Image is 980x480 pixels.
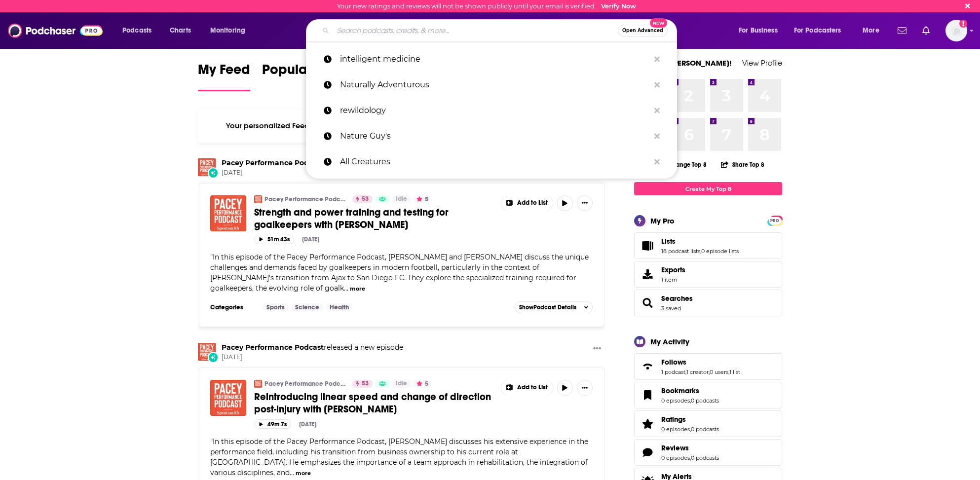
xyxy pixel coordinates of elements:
[894,22,910,39] a: Show notifications dropdown
[414,380,431,388] button: 5
[208,167,219,178] div: New Episode
[337,2,636,10] div: Your new ratings and reviews will not be shown publicly until your email is verified.
[262,61,346,91] a: Popular Feed
[306,46,677,72] a: intelligent medicine
[306,123,677,149] a: Nature Guy's
[122,24,151,37] span: Podcasts
[638,360,657,373] a: Follows
[661,248,700,255] a: 18 podcast lists
[742,58,782,68] a: View Profile
[210,253,589,293] span: In this episode of the Pacey Performance Podcast, [PERSON_NAME] and [PERSON_NAME] discuss the uni...
[661,369,685,375] a: 1 podcast
[198,343,216,361] a: Pacey Performance Podcast
[601,2,636,10] a: Verify Now
[501,195,553,211] button: Show More Button
[638,267,657,281] span: Exports
[691,426,719,433] a: 0 podcasts
[945,20,967,41] button: Show profile menu
[291,303,323,311] a: Science
[634,232,782,259] span: Lists
[352,380,373,388] a: 53
[661,294,693,303] a: Searches
[222,343,403,352] h3: released a new episode
[769,217,781,224] span: PRO
[306,149,677,175] a: All Creatures
[638,388,657,402] a: Bookmarks
[634,382,782,408] span: Bookmarks
[650,216,675,225] div: My Pro
[638,239,657,253] a: Lists
[661,305,681,312] a: 3 saved
[115,23,164,38] button: open menu
[661,386,699,395] span: Bookmarks
[210,303,255,311] h3: Categories
[254,235,294,244] button: 51m 43s
[339,149,649,175] p: All Creatures
[198,61,250,91] a: My Feed
[222,169,403,177] span: [DATE]
[170,24,191,37] span: Charts
[661,358,740,367] a: Follows
[339,98,649,123] p: rewildology
[362,379,369,389] span: 53
[362,194,369,204] span: 53
[302,236,319,243] div: [DATE]
[8,21,103,40] a: Podchaser - Follow, Share and Rate Podcasts
[577,195,593,211] button: Show More Button
[264,380,346,388] a: Pacey Performance Podcast
[661,265,685,274] span: Exports
[690,426,691,433] span: ,
[959,20,967,28] svg: Email not verified
[638,296,657,310] a: Searches
[589,343,605,355] button: Show More Button
[296,469,311,478] button: more
[739,24,778,37] span: For Business
[262,61,346,84] span: Popular Feed
[794,24,841,37] span: For Podcasters
[701,248,739,255] a: 0 episode lists
[661,358,686,367] span: Follows
[222,158,324,167] a: Pacey Performance Podcast
[618,25,668,37] button: Open AdvancedNew
[729,369,740,375] a: 1 list
[306,98,677,123] a: rewildology
[254,391,494,415] a: Reintroducing linear speed and change of direction post-injury with [PERSON_NAME]
[661,237,676,246] span: Lists
[661,386,719,395] a: Bookmarks
[709,369,710,375] span: ,
[392,380,411,388] a: Idle
[634,290,782,316] span: Searches
[414,195,431,203] button: 5
[326,303,353,311] a: Health
[661,415,686,424] span: Ratings
[290,468,294,477] span: ...
[638,417,657,431] a: Ratings
[210,380,246,416] img: Reintroducing linear speed and change of direction post-injury with Loren Landow
[769,217,781,224] a: PRO
[650,18,668,28] span: New
[634,261,782,288] a: Exports
[691,397,719,404] a: 0 podcasts
[661,237,739,246] a: Lists
[690,397,691,404] span: ,
[339,46,649,72] p: intelligent medicine
[634,58,732,68] a: Welcome [PERSON_NAME]!
[686,369,709,375] a: 1 creator
[344,284,348,293] span: ...
[685,369,686,375] span: ,
[728,369,729,375] span: ,
[339,72,649,98] p: Naturally Adventurous
[306,72,677,98] a: Naturally Adventurous
[163,23,197,38] a: Charts
[254,195,262,203] a: Pacey Performance Podcast
[720,155,765,174] button: Share Top 8
[203,23,258,38] button: open menu
[198,61,250,84] span: My Feed
[210,437,588,477] span: In this episode of the Pacey Performance Podcast, [PERSON_NAME] discusses his extensive experienc...
[918,22,934,39] a: Show notifications dropdown
[691,454,719,461] a: 0 podcasts
[634,410,782,437] span: Ratings
[352,195,373,203] a: 53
